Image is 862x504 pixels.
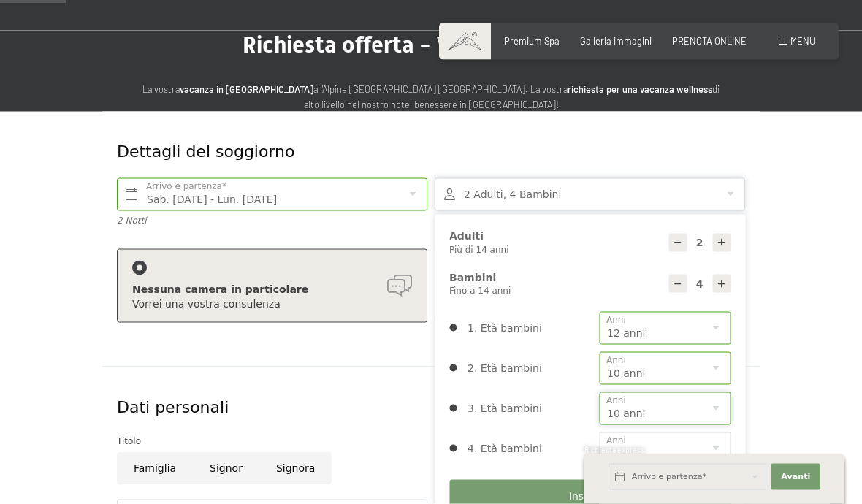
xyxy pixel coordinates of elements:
button: Avanti [771,464,820,490]
div: Nessuna camera in particolare [132,283,412,297]
span: Avanti [781,471,810,483]
a: Premium Spa [504,35,560,47]
p: La vostra all'Alpine [GEOGRAPHIC_DATA] [GEOGRAPHIC_DATA]. La vostra di alto livello nel nostro ho... [139,82,723,112]
strong: vacanza in [GEOGRAPHIC_DATA] [180,83,313,95]
a: Galleria immagini [580,35,652,47]
div: Vorrei una vostra consulenza [132,297,412,312]
div: Titolo [117,434,745,448]
div: Dettagli del soggiorno [117,141,639,164]
div: 2 Notti [117,215,427,227]
span: Inserisci [569,489,611,504]
div: Dati personali [117,397,745,419]
span: Menu [790,35,815,47]
strong: richiesta per una vacanza wellness [568,83,712,95]
span: Richiesta offerta - Vacanze da sogno [243,31,620,58]
a: PRENOTA ONLINE [672,35,747,47]
span: Richiesta express [584,446,644,454]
